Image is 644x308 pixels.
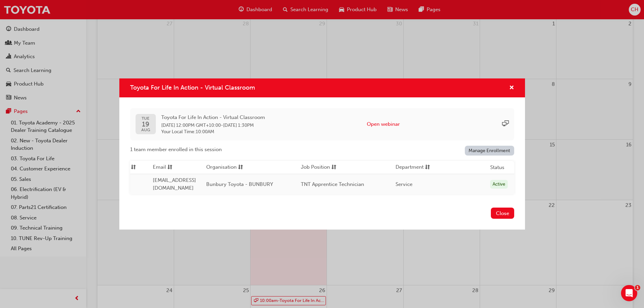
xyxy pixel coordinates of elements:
[396,181,412,187] span: Service
[161,129,265,135] span: Your Local Time : 10:00AM
[635,285,640,290] span: 1
[396,163,433,172] button: Departmentsorting-icon
[153,163,190,172] button: Emailsorting-icon
[301,181,364,187] span: TNT Apprentice Technician
[490,164,504,171] th: Status
[396,163,424,172] span: Department
[206,181,273,187] span: Bunbury Toyota - BUNBURY
[141,121,150,128] span: 19
[509,84,514,92] button: cross-icon
[119,78,525,230] div: Toyota For Life In Action - Virtual Classroom
[130,84,255,91] span: Toyota For Life In Action - Virtual Classroom
[141,116,150,121] span: TUE
[223,122,254,128] span: 19 Aug 2025 1:30PM
[509,85,514,91] span: cross-icon
[206,163,243,172] button: Organisationsorting-icon
[425,163,430,172] span: sorting-icon
[153,163,166,172] span: Email
[367,120,400,128] button: Open webinar
[621,285,637,301] iframe: Intercom live chat
[167,163,172,172] span: sorting-icon
[161,122,221,128] span: 19 Aug 2025 12:00PM GMT+10:00
[502,120,509,128] span: sessionType_ONLINE_URL-icon
[491,208,514,219] button: Close
[141,128,150,132] span: AUG
[130,146,222,153] span: 1 team member enrolled in this session
[301,163,338,172] button: Job Positionsorting-icon
[131,163,136,172] span: sorting-icon
[238,163,243,172] span: sorting-icon
[301,163,330,172] span: Job Position
[465,146,514,156] a: Manage Enrollment
[153,177,196,191] span: [EMAIL_ADDRESS][DOMAIN_NAME]
[331,163,336,172] span: sorting-icon
[161,114,265,135] div: -
[161,114,265,121] span: Toyota For Life In Action - Virtual Classroom
[206,163,237,172] span: Organisation
[490,180,508,189] div: Active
